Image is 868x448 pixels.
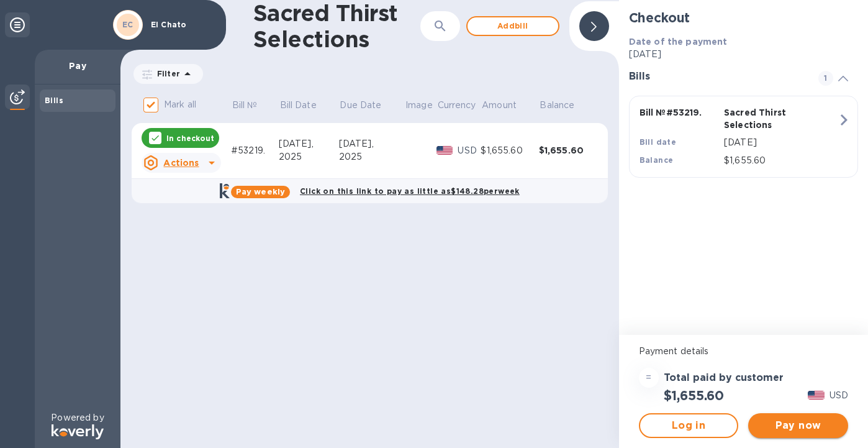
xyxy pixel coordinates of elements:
div: [DATE], [279,137,339,150]
h2: Checkout [629,10,858,25]
p: Bill № #53219. [640,106,719,119]
button: Bill №#53219.Sacred Thirst SelectionsBill date[DATE]Balance$1,655.60 [629,96,858,178]
p: Amount [482,99,517,112]
img: USD [436,146,453,155]
span: Amount [482,99,533,112]
span: Pay now [758,418,838,433]
img: USD [808,391,825,400]
button: Addbill [466,16,559,36]
p: Sacred Thirst Selections [724,106,803,131]
div: = [639,368,659,388]
span: 1 [818,71,833,86]
h2: $1,655.60 [664,388,724,403]
p: Bill Date [280,99,317,112]
button: Log in [639,413,739,438]
b: Bill date [640,137,677,147]
p: Payment details [639,345,848,358]
p: USD [830,389,848,402]
div: [DATE], [339,137,405,150]
b: Bills [45,96,63,105]
h3: Bills [629,71,803,83]
div: #53219. [231,144,279,157]
p: El Chato [151,21,213,29]
div: 2025 [279,150,339,163]
p: Powered by [51,411,104,424]
div: 2025 [339,150,405,163]
p: Currency [438,99,476,112]
button: Pay now [748,413,848,438]
span: Due Date [340,99,397,112]
u: Actions [163,158,199,168]
p: Mark all [164,98,196,111]
b: Click on this link to pay as little as $148.28 per week [300,186,520,196]
p: [DATE] [629,48,858,61]
img: Logo [52,424,104,439]
p: In checkout [166,133,214,144]
p: USD [458,144,481,157]
span: Bill Date [280,99,333,112]
p: Filter [152,68,180,79]
p: $1,655.60 [724,154,838,167]
span: Add bill [477,19,548,34]
b: EC [122,20,133,29]
div: $1,655.60 [539,144,597,157]
b: Balance [640,155,674,165]
b: Pay weekly [236,187,285,196]
b: Date of the payment [629,37,728,47]
p: Bill № [232,99,258,112]
p: Image [405,99,433,112]
div: $1,655.60 [481,144,538,157]
p: Pay [45,60,111,72]
p: [DATE] [724,136,838,149]
span: Log in [650,418,728,433]
span: Balance [540,99,590,112]
h3: Total paid by customer [664,372,784,384]
p: Balance [540,99,574,112]
span: Bill № [232,99,274,112]
p: Due Date [340,99,381,112]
